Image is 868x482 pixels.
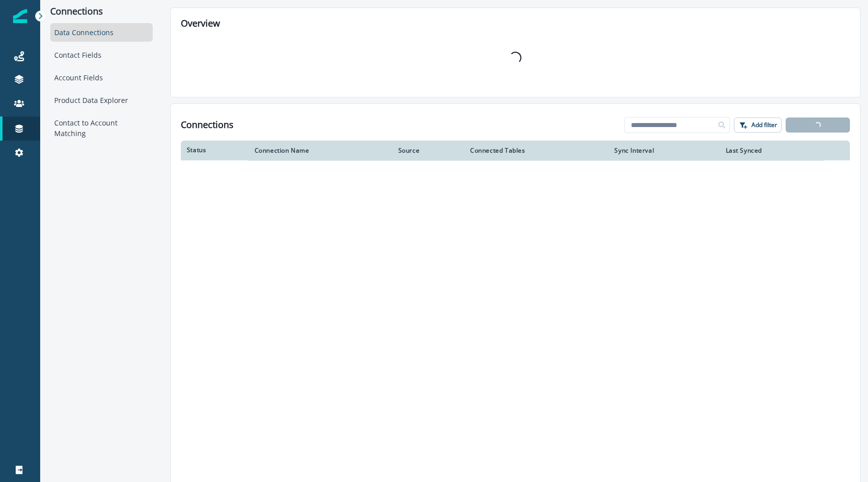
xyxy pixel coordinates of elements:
div: Connection Name [255,147,386,155]
button: Add filter [734,117,782,133]
div: Data Connections [50,23,153,42]
div: Last Synced [726,147,818,155]
div: Source [398,147,458,155]
p: Add filter [751,122,777,129]
div: Sync Interval [614,147,713,155]
p: Connections [50,6,153,17]
h1: Connections [181,119,234,131]
div: Connected Tables [470,147,602,155]
img: Inflection [13,9,27,23]
div: Contact to Account Matching [50,113,153,143]
div: Account Fields [50,68,153,87]
h2: Overview [181,18,850,29]
div: Status [187,146,243,154]
div: Contact Fields [50,46,153,64]
div: Product Data Explorer [50,91,153,109]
